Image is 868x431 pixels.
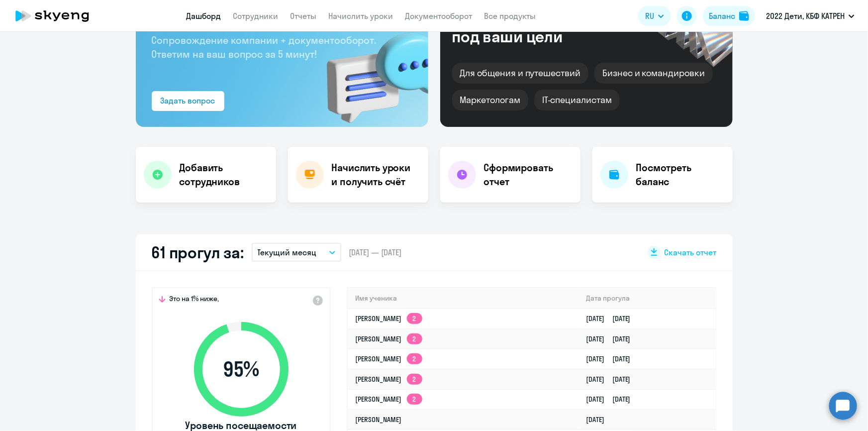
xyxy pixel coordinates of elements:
[586,314,639,323] a: [DATE][DATE]
[407,353,422,364] app-skyeng-badge: 2
[161,95,215,107] div: Задать вопрос
[356,354,422,363] a: [PERSON_NAME]2
[594,63,713,84] div: Бизнес и командировки
[407,374,422,385] app-skyeng-badge: 2
[356,415,402,424] a: [PERSON_NAME]
[407,394,422,405] app-skyeng-badge: 2
[761,4,860,28] button: 2022 Дети, КБФ КАТРЕН
[152,91,224,111] button: Задать вопрос
[356,395,422,404] a: [PERSON_NAME]2
[180,161,268,189] h4: Добавить сотрудников
[645,10,654,22] span: RU
[452,11,622,45] div: Курсы английского под ваши цели
[407,313,422,324] app-skyeng-badge: 2
[332,161,418,189] h4: Начислить уроки и получить счёт
[407,333,422,344] app-skyeng-badge: 2
[586,375,639,384] a: [DATE][DATE]
[586,354,639,363] a: [DATE][DATE]
[484,11,536,21] a: Все продукты
[290,11,317,21] a: Отчеты
[152,34,377,60] span: Сопровождение компании + документооборот. Ответим на ваш вопрос за 5 минут!
[312,15,428,127] img: bg-img
[187,11,221,21] a: Дашборд
[349,247,402,258] span: [DATE] — [DATE]
[356,375,422,384] a: [PERSON_NAME]2
[739,11,749,21] img: balance
[484,161,573,189] h4: Сформировать отчет
[356,314,422,323] a: [PERSON_NAME]2
[329,11,393,21] a: Начислить уроки
[252,243,341,262] button: Текущий месяц
[452,63,589,84] div: Для общения и путешествий
[452,90,528,110] div: Маркетологам
[709,10,735,22] div: Баланс
[766,10,845,22] p: 2022 Дети, КБФ КАТРЕН
[184,357,298,381] span: 95 %
[703,6,755,26] button: Балансbalance
[258,246,317,258] p: Текущий месяц
[586,334,639,343] a: [DATE][DATE]
[152,242,244,262] h2: 61 прогул за:
[170,294,219,306] span: Это на 1% ниже,
[534,90,620,110] div: IT-специалистам
[638,6,671,26] button: RU
[405,11,473,21] a: Документооборот
[665,247,717,258] span: Скачать отчет
[578,288,716,309] th: Дата прогула
[586,395,639,404] a: [DATE][DATE]
[348,288,578,309] th: Имя ученика
[233,11,279,21] a: Сотрудники
[586,415,612,424] a: [DATE]
[636,161,725,189] h4: Посмотреть баланс
[356,334,422,343] a: [PERSON_NAME]2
